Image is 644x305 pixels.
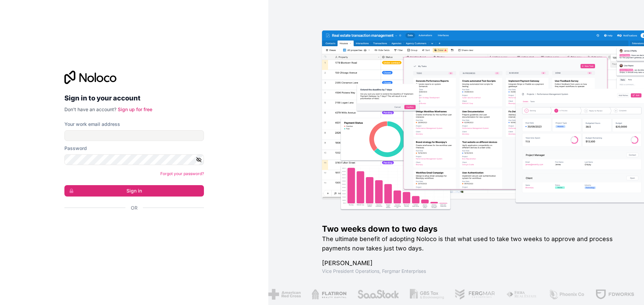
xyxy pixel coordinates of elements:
h2: Sign in to your account [64,92,204,104]
input: Password [64,154,204,165]
img: /assets/fergmar-CudnrXN5.png [455,289,496,300]
label: Password [64,145,87,152]
iframe: “使用 Google 账号登录”按钮 [61,219,202,233]
label: Your work email address [64,121,120,128]
a: Sign up for free [118,106,152,112]
a: Forgot your password? [160,171,204,176]
h1: Two weeks down to two days [322,224,623,234]
img: /assets/american-red-cross-BAupjrZR.png [268,289,301,300]
img: /assets/fiera-fwj2N5v4.png [506,289,538,300]
img: /assets/flatiron-C8eUkumj.png [312,289,346,300]
input: Email address [64,130,204,141]
img: /assets/gbstax-C-GtDUiK.png [410,289,444,300]
h1: Vice President Operations , Fergmar Enterprises [322,268,623,275]
span: Don't have an account? [64,106,116,112]
img: /assets/fdworks-Bi04fVtw.png [595,289,635,300]
h2: The ultimate benefit of adopting Noloco is that what used to take two weeks to approve and proces... [322,234,623,253]
img: /assets/saastock-C6Zbiodz.png [357,289,399,300]
span: Or [131,205,138,211]
button: Sign in [64,185,204,197]
img: /assets/phoenix-BREaitsQ.png [548,289,585,300]
h1: [PERSON_NAME] [322,258,623,268]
